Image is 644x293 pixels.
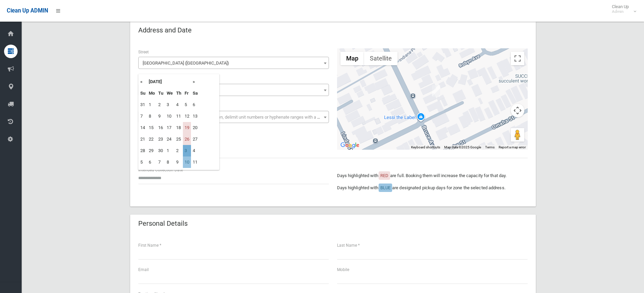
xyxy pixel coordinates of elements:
td: 6 [147,156,157,168]
th: » [191,76,199,88]
th: Su [139,88,147,99]
td: 10 [165,111,174,122]
td: 16 [157,122,165,133]
td: 7 [139,111,147,122]
button: Drag Pegman onto the map to open Street View [511,128,524,142]
div: 105 Burwood Road, BELFIELD NSW 2191 [432,85,440,97]
img: Google [339,141,361,150]
td: 4 [174,99,183,111]
th: Mo [147,88,157,99]
th: Sa [191,88,199,99]
td: 15 [147,122,157,133]
button: Keyboard shortcuts [411,145,440,150]
td: 23 [157,133,165,145]
td: 19 [183,122,191,133]
td: 5 [183,99,191,111]
td: 20 [191,122,199,133]
a: Report a map error [499,145,526,149]
td: 8 [165,156,174,168]
td: 11 [191,156,199,168]
td: 29 [147,145,157,156]
th: Tu [157,88,165,99]
th: « [139,76,147,88]
td: 24 [165,133,174,145]
td: 18 [174,122,183,133]
td: 17 [165,122,174,133]
td: 31 [139,99,147,111]
header: Address and Date [130,24,200,37]
header: Personal Details [130,217,196,230]
span: Clean Up ADMIN [7,7,48,14]
td: 6 [191,99,199,111]
td: 26 [183,133,191,145]
small: Admin [612,9,629,14]
td: 2 [174,145,183,156]
td: 3 [165,99,174,111]
td: 7 [157,156,165,168]
td: 27 [191,133,199,145]
th: Fr [183,88,191,99]
td: 9 [174,156,183,168]
td: 3 [183,145,191,156]
td: 1 [147,99,157,111]
td: 12 [183,111,191,122]
td: 10 [183,156,191,168]
th: We [165,88,174,99]
span: Burwood Road (BELFIELD 2191) [138,57,329,69]
td: 22 [147,133,157,145]
button: Map camera controls [511,104,524,117]
td: 25 [174,133,183,145]
td: 8 [147,111,157,122]
span: Select the unit number from the dropdown, delimit unit numbers or hyphenate ranges with a comma [143,115,332,120]
td: 5 [139,156,147,168]
td: 14 [139,122,147,133]
th: Th [174,88,183,99]
td: 9 [157,111,165,122]
td: 30 [157,145,165,156]
a: Open this area in Google Maps (opens a new window) [339,141,361,150]
a: Terms (opens in new tab) [485,145,495,149]
button: Show satellite imagery [364,52,398,65]
th: [DATE] [147,76,191,88]
span: RED [380,173,388,178]
p: Days highlighted with are designated pickup days for zone the selected address. [337,184,528,192]
p: Days highlighted with are full. Booking them will increase the capacity for that day. [337,172,528,180]
td: 28 [139,145,147,156]
button: Show street map [340,52,364,65]
td: 11 [174,111,183,122]
span: Map data ©2025 Google [444,145,481,149]
td: 2 [157,99,165,111]
td: 1 [165,145,174,156]
span: BLUE [380,185,390,190]
span: Clean Up [609,4,636,14]
td: 13 [191,111,199,122]
span: 105 [138,84,329,96]
span: 105 [140,86,327,95]
td: 4 [191,145,199,156]
span: Burwood Road (BELFIELD 2191) [140,58,327,68]
button: Toggle fullscreen view [511,52,524,65]
td: 21 [139,133,147,145]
